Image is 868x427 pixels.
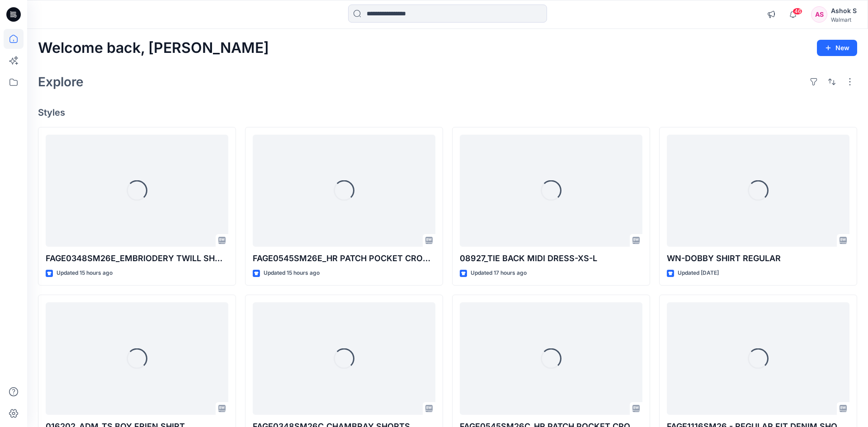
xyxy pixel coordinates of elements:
[471,268,527,278] p: Updated 17 hours ago
[38,75,84,89] h2: Explore
[667,252,849,265] p: WN-DOBBY SHIRT REGULAR
[253,252,435,265] p: FAGE0545SM26E_HR PATCH POCKET CROPPED WIDE LEG
[46,252,228,265] p: FAGE0348SM26E_EMBRIODERY TWILL SHORTS
[57,268,113,278] p: Updated 15 hours ago
[831,5,857,16] div: Ashok S
[460,252,642,265] p: 08927_TIE BACK MIDI DRESS-XS-L
[678,268,719,278] p: Updated [DATE]
[831,16,857,23] div: Walmart
[793,8,802,15] span: 46
[264,268,320,278] p: Updated 15 hours ago
[811,6,827,23] div: AS
[38,40,269,56] h2: Welcome back, [PERSON_NAME]
[817,40,857,56] button: New
[38,107,857,118] h4: Styles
